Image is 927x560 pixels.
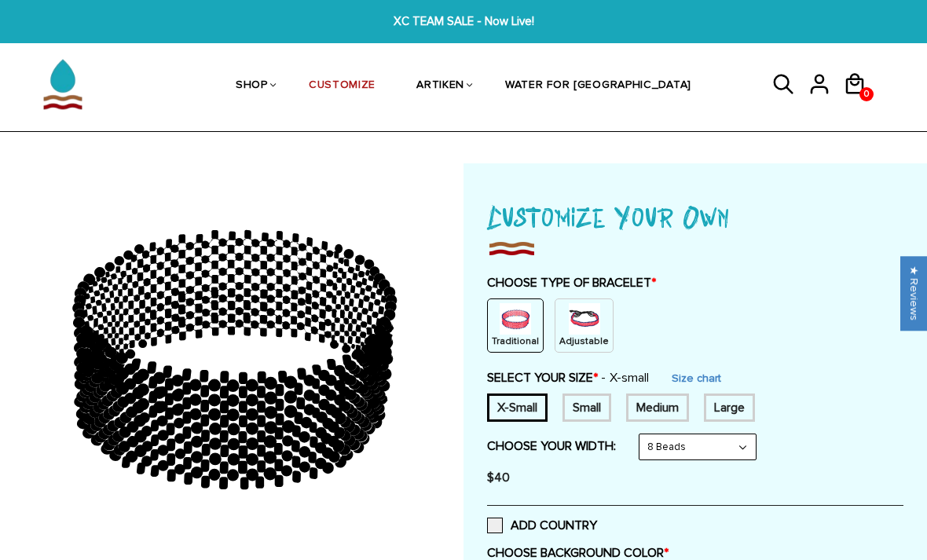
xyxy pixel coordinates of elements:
[487,237,536,259] img: imgboder_100x.png
[505,46,691,126] a: WATER FOR [GEOGRAPHIC_DATA]
[562,393,611,422] div: 7 inches
[500,303,531,335] img: non-string.png
[860,82,873,106] span: 0
[487,370,649,386] label: SELECT YOUR SIZE
[487,195,903,237] h1: Customize Your Own
[704,393,755,422] div: 8 inches
[309,46,376,126] a: CUSTOMIZE
[492,335,539,348] p: Traditional
[487,298,544,353] div: Non String
[487,438,616,454] label: CHOOSE YOUR WIDTH:
[288,13,639,31] span: XC TEAM SALE - Now Live!
[416,46,464,126] a: ARTIKEN
[900,256,927,331] div: Click to open Judge.me floating reviews tab
[569,303,600,335] img: string.PNG
[487,393,548,422] div: 6 inches
[487,518,597,533] label: ADD COUNTRY
[555,298,614,353] div: String
[626,393,689,422] div: 7.5 inches
[672,372,721,385] a: Size chart
[559,335,609,348] p: Adjustable
[843,101,878,103] a: 0
[487,470,510,485] span: $40
[236,46,268,126] a: SHOP
[487,275,903,291] label: CHOOSE TYPE OF BRACELET
[601,370,649,386] span: X-small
